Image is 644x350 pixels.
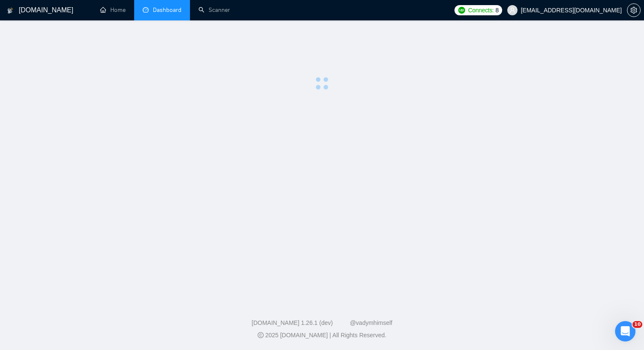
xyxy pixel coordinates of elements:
[615,321,635,341] iframe: Intercom live chat
[258,332,264,338] span: copyright
[252,319,333,326] a: [DOMAIN_NAME] 1.26.1 (dev)
[627,7,641,14] a: setting
[632,321,642,328] span: 10
[458,7,465,14] img: upwork-logo.png
[350,319,392,326] a: @vadymhimself
[7,4,13,17] img: logo
[627,7,640,14] span: setting
[509,7,515,13] span: user
[143,7,149,13] span: dashboard
[100,6,126,14] a: homeHome
[7,331,637,340] div: 2025 [DOMAIN_NAME] | All Rights Reserved.
[198,6,230,14] a: searchScanner
[153,6,181,14] span: Dashboard
[495,6,499,15] span: 8
[468,6,494,15] span: Connects:
[627,3,641,17] button: setting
